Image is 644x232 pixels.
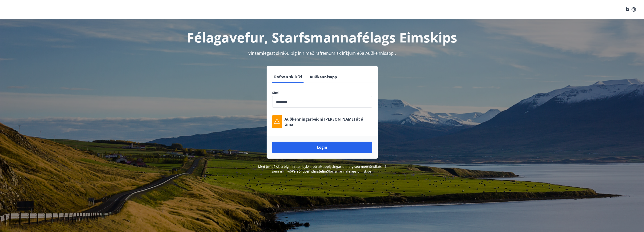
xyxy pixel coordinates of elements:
button: ÍS [623,5,638,14]
span: Með því að skrá þig inn samþykkir þú að upplýsingar um þig séu meðhöndlaðar í samræmi við Starfsm... [258,164,386,173]
button: Login [272,142,372,153]
button: Rafræn skilríki [272,71,304,83]
p: Auðkenningarbeiðni [PERSON_NAME] út á tíma. [284,117,372,127]
h1: Félagavefur, Starfsmannafélags Eimskips [158,28,486,46]
button: Auðkennisapp [308,71,339,83]
span: Vinsamlegast skráðu þig inn með rafrænum skilríkjum eða Auðkennisappi. [248,50,396,56]
a: Persónuverndarstefna [292,169,327,173]
label: Sími [272,90,372,95]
